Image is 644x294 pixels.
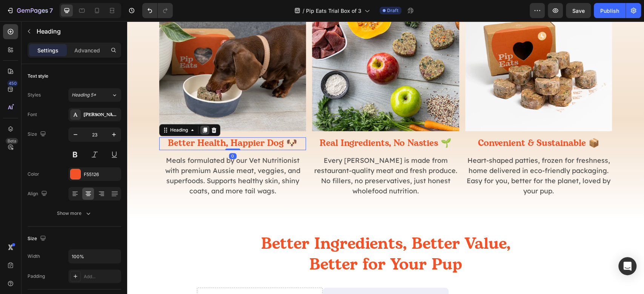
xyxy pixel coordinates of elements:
button: Heading 5* [68,88,121,102]
span: Draft [387,7,398,14]
h2: Better Ingredients, Better Value, Better for Your Pup [123,212,394,254]
div: Size [28,234,48,244]
div: Heading [41,106,62,112]
div: [PERSON_NAME] [84,112,119,118]
div: Padding [28,273,45,280]
div: Add... [84,273,119,280]
p: Every [PERSON_NAME] is made from restaurant-quality meat and fresh produce. No fillers, no preser... [186,134,331,175]
span: Heading 5* [72,92,96,98]
p: 7 [49,6,53,15]
div: F55126 [84,171,119,178]
div: 0 [102,132,109,138]
button: 7 [3,3,56,18]
div: Text style [28,73,48,80]
p: Advanced [74,46,100,54]
p: Heading [37,27,118,36]
div: Font [28,111,37,118]
p: Settings [37,46,58,54]
div: Width [28,253,40,260]
div: Show more [57,210,92,217]
span: Save [572,8,585,14]
span: / [303,7,304,15]
iframe: Design area [127,21,644,294]
div: Undo/Redo [142,3,173,18]
button: Publish [594,3,626,18]
h2: Convenient & Sustainable 📦 [338,116,485,129]
div: Beta [6,138,18,144]
div: Size [28,129,48,139]
div: Styles [28,92,41,98]
div: Publish [600,7,619,15]
button: Show more [28,207,121,220]
p: Meals formulated by our Vet Nutritionist with premium Aussie meat, veggies, and superfoods. Suppo... [33,134,178,175]
div: 450 [7,80,18,86]
h2: Better Health, Happier Dog 🐶 [32,116,179,129]
div: Open Intercom Messenger [618,257,636,275]
button: Save [566,3,591,18]
h2: Real Ingredients, No Nasties 🌱 [185,116,332,129]
span: Pip Eats Trial Box of 3 [306,7,361,15]
div: Align [28,189,49,199]
div: Color [28,171,39,178]
p: Heart-shaped patties, frozen for freshness, home delivered in eco-friendly packaging. Easy for yo... [339,134,484,175]
input: Auto [69,250,121,263]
